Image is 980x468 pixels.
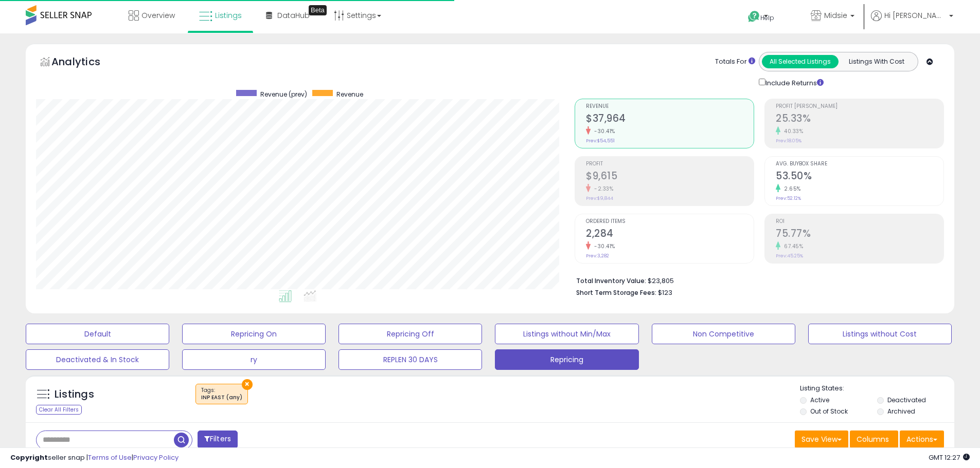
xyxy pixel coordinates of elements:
[776,228,943,241] h2: 75.77%
[36,405,82,415] div: Clear All Filters
[838,55,915,68] button: Listings With Cost
[747,10,760,23] i: Get Help
[780,185,801,193] small: 2.65%
[652,324,795,344] button: Non Competitive
[26,324,169,344] button: Default
[586,113,754,126] h2: $37,964
[810,396,829,404] label: Active
[715,57,755,67] div: Totals For
[336,90,363,99] span: Revenue
[182,324,326,344] button: Repricing On
[800,384,954,394] p: Listing States:
[762,55,839,68] button: All Selected Listings
[887,396,926,404] label: Deactivated
[824,10,847,21] span: Midsie
[586,195,613,201] small: Prev: $9,844
[776,195,801,201] small: Prev: 52.12%
[658,288,672,297] span: $123
[141,10,175,21] span: Overview
[776,253,803,259] small: Prev: 45.25%
[586,161,754,167] span: Profit
[900,430,944,448] button: Actions
[242,379,253,390] button: ×
[576,288,656,297] b: Short Term Storage Fees:
[586,104,754,109] span: Revenue
[495,324,638,344] button: Listings without Min/Max
[260,90,307,99] span: Revenue (prev)
[133,453,179,462] a: Privacy Policy
[586,170,754,184] h2: $9,615
[795,430,848,448] button: Save View
[51,54,120,71] h5: Analytics
[871,10,953,33] a: Hi [PERSON_NAME]
[215,10,242,21] span: Listings
[760,13,774,22] span: Help
[776,113,943,126] h2: 25.33%
[198,430,238,448] button: Filters
[776,138,801,144] small: Prev: 18.05%
[857,434,889,444] span: Columns
[810,407,848,416] label: Out of Stock
[776,161,943,167] span: Avg. Buybox Share
[751,77,836,88] div: Include Returns
[780,242,803,250] small: 67.45%
[10,453,48,462] strong: Copyright
[88,453,132,462] a: Terms of Use
[277,10,310,21] span: DataHub
[884,10,946,21] span: Hi [PERSON_NAME]
[26,349,169,370] button: Deactivated & In Stock
[808,324,952,344] button: Listings without Cost
[887,407,915,416] label: Archived
[776,219,943,224] span: ROI
[586,138,615,144] small: Prev: $54,551
[338,324,482,344] button: Repricing Off
[586,219,754,224] span: Ordered Items
[309,5,327,15] div: Tooltip anchor
[576,276,646,285] b: Total Inventory Value:
[850,430,898,448] button: Columns
[10,453,179,463] div: seller snap | |
[182,349,326,370] button: ry
[776,104,943,109] span: Profit [PERSON_NAME]
[201,386,242,402] span: Tags :
[780,127,803,135] small: 40.33%
[591,242,615,250] small: -30.41%
[338,349,482,370] button: REPLEN 30 DAYS
[591,185,613,193] small: -2.33%
[591,127,615,135] small: -30.41%
[495,349,638,370] button: Repricing
[740,3,794,33] a: Help
[55,387,94,402] h5: Listings
[586,253,609,259] small: Prev: 3,282
[929,453,970,462] span: 2025-10-10 12:27 GMT
[776,170,943,184] h2: 53.50%
[201,394,242,401] div: INP EAST (any)
[576,274,936,286] li: $23,805
[586,228,754,241] h2: 2,284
